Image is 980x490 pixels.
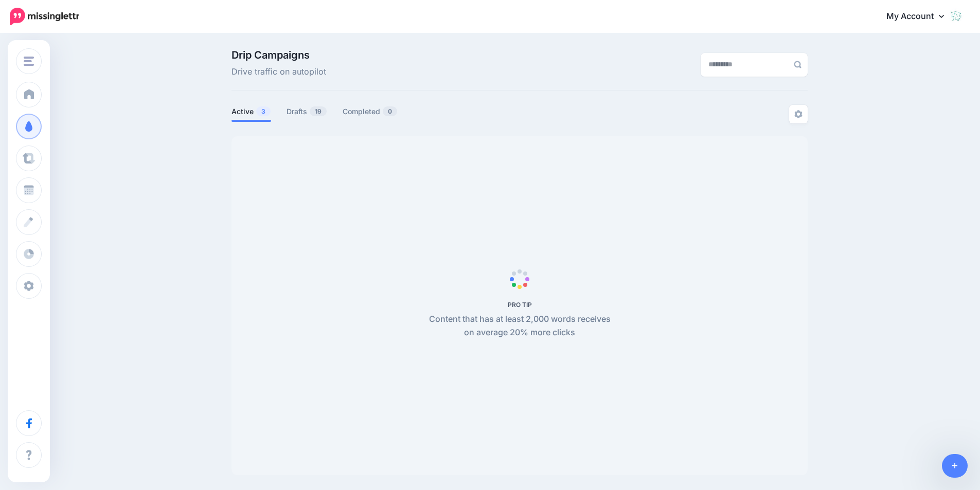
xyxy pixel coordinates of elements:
a: Completed0 [343,105,398,118]
a: Active3 [231,105,271,118]
img: menu.png [24,57,34,66]
span: 19 [310,106,327,116]
a: My Account [876,4,965,29]
p: Content that has at least 2,000 words receives on average 20% more clicks [423,313,616,339]
img: settings-grey.png [794,110,803,118]
a: Drafts19 [287,105,327,118]
img: search-grey-6.png [794,61,801,68]
span: Drive traffic on autopilot [231,65,326,79]
h5: PRO TIP [423,301,616,308]
span: Drip Campaigns [231,50,326,60]
span: 0 [383,106,397,116]
span: 3 [256,106,271,116]
img: Missinglettr [10,8,79,25]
